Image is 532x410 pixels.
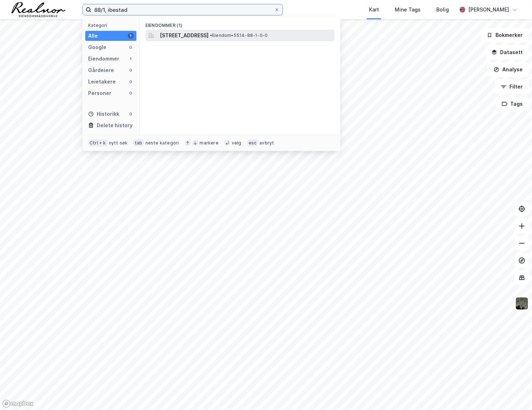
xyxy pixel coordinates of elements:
div: 1 [128,33,134,39]
div: Gårdeiere [88,66,114,75]
button: Analyse [488,62,529,77]
img: realnor-logo.934646d98de889bb5806.png [11,2,65,17]
div: 0 [128,79,134,85]
div: markere [200,140,219,146]
div: velg [232,140,241,146]
div: Ctrl + k [88,139,107,147]
div: 0 [128,67,134,73]
div: 0 [128,44,134,50]
button: Bokmerker [481,28,529,42]
a: Mapbox homepage [2,400,34,408]
div: 0 [128,111,134,117]
div: 0 [128,90,134,96]
div: esc [247,139,258,147]
div: Historikk [88,110,119,118]
div: [PERSON_NAME] [468,5,509,14]
div: Google [88,43,106,52]
div: avbryt [259,140,274,146]
div: Personer [88,89,111,97]
span: [STREET_ADDRESS] [160,31,209,40]
img: 9k= [515,297,529,310]
div: Kategori [88,23,136,28]
div: nytt søk [109,140,128,146]
div: Mine Tags [395,5,421,14]
div: Kart [369,5,379,14]
div: Bolig [436,5,449,14]
button: Datasett [485,45,529,59]
input: Søk på adresse, matrikkel, gårdeiere, leietakere eller personer [91,4,274,15]
div: Eiendommer (1) [140,17,340,30]
div: Delete history [97,121,133,130]
div: neste kategori [145,140,179,146]
div: 1 [128,56,134,62]
div: Alle [88,32,98,40]
iframe: Chat Widget [496,376,532,410]
span: • [210,33,212,38]
div: tab [133,139,144,147]
button: Tags [496,97,529,111]
span: Eiendom • 5514-88-1-0-0 [210,33,268,38]
button: Filter [495,80,529,94]
div: Kontrollprogram for chat [496,376,532,410]
div: Leietakere [88,77,116,86]
div: Eiendommer [88,54,119,63]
